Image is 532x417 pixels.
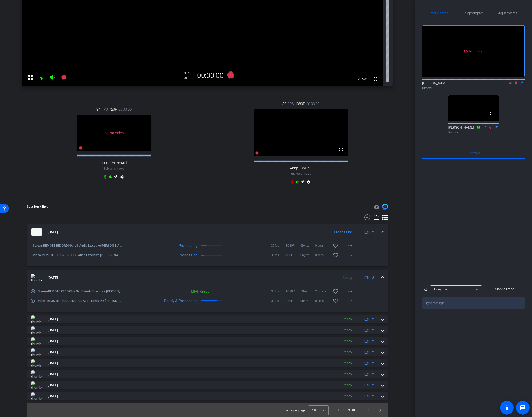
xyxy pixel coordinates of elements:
div: Ready [340,316,355,322]
span: 0bytes [300,298,315,303]
span: Adjustments [498,11,517,15]
img: thumb-nail [31,337,42,345]
span: Video-REMOTE RECORDING- US Audit Executive [PERSON_NAME]-REMOTE RECORDING- US Audit Executive Lea... [38,298,123,303]
span: Participants [430,11,448,15]
div: [PERSON_NAME] [422,81,525,90]
mat-expansion-panel-header: thumb-nail[DATE]Ready2 [27,381,388,389]
span: 1080P [286,243,300,248]
div: Processing [159,253,200,258]
span: 30fps [271,253,286,258]
mat-icon: settings [306,180,312,186]
span: Chrome [114,167,124,170]
img: thumb-nail [31,274,42,281]
span: 2 [372,230,374,235]
span: [PERSON_NAME] [101,161,127,165]
mat-icon: message [520,405,526,411]
span: 2 [372,275,374,280]
span: 0 secs [315,298,330,303]
span: - [300,172,301,175]
span: Abigail Smith3 [290,166,312,170]
img: thumb-nail [31,315,42,323]
span: [DATE] [48,394,58,399]
span: [DATE] [48,275,58,280]
button: Previous page [363,404,374,416]
mat-icon: settings [119,175,125,181]
span: 1080P [286,289,300,294]
span: 2 [372,328,374,333]
span: 0bytes [300,243,315,248]
span: 720P [286,298,300,303]
span: 00:00:00 [118,107,132,112]
div: Ready [340,360,355,366]
img: thumb-nail [31,381,42,389]
div: Ready [340,349,355,355]
span: Subject [290,172,311,176]
img: Session clips [382,204,388,210]
span: - [113,167,114,170]
mat-icon: cloud_upload [374,204,379,210]
div: 00:00:00 [194,71,227,80]
div: Ready [340,393,355,399]
button: Mark all read [485,285,525,294]
img: thumb-nail [31,392,42,400]
span: 00:00:00 [306,101,319,107]
mat-icon: favorite_border [333,243,338,249]
span: 2 [372,339,374,344]
mat-icon: more_horiz [347,298,353,304]
span: 30 [282,101,286,107]
span: [DATE] [48,361,58,366]
mat-icon: play_circle_outline [31,298,35,303]
mat-icon: fullscreen [373,76,379,82]
span: [DATE] [48,350,58,355]
span: 24 [96,107,100,112]
mat-expansion-panel-header: thumb-nail[DATE]Ready2 [27,270,388,285]
div: 30 [182,71,194,75]
div: 1080P [182,76,194,80]
div: 1 – 10 of 30 [338,408,355,413]
span: 2 [372,361,374,366]
mat-expansion-panel-header: thumb-nail[DATE]Ready2 [27,315,388,323]
span: Mark all read [495,287,514,292]
mat-expansion-panel-header: thumb-nail[DATE]Ready2 [27,348,388,356]
mat-icon: favorite_border [333,288,338,294]
mat-icon: favorite_border [333,252,338,258]
span: 2 [372,317,374,322]
span: Screen-REMOTE RECORDING- US Audit Executive [PERSON_NAME]-REMOTE RECORDING- US Audit Executive Le... [33,243,123,248]
mat-icon: play_circle_outline [31,289,35,294]
mat-expansion-panel-header: thumb-nail[DATE]Processing2 [27,224,388,240]
mat-expansion-panel-header: thumb-nail[DATE]Ready2 [27,370,388,378]
span: Destinations for your clips [374,204,379,210]
img: thumb-nail [31,228,42,236]
mat-icon: more_horiz [347,243,353,249]
mat-icon: more_horiz [347,252,353,258]
span: FPS [185,72,190,75]
span: 1080P [295,101,305,107]
div: Director [422,86,525,90]
div: Ready [340,338,355,344]
span: [DATE] [48,339,58,344]
mat-icon: fullscreen [338,146,344,152]
div: Ready & Processing [159,298,200,303]
span: Chrome [301,173,311,175]
div: [PERSON_NAME] [448,125,499,134]
mat-expansion-panel-header: thumb-nail[DATE]Ready2 [27,359,388,367]
span: FPS [102,107,108,112]
mat-icon: more_horiz [347,288,353,294]
img: thumb-nail [31,326,42,334]
span: 720P [109,107,117,112]
div: Director [448,130,499,134]
span: 26 mins [315,289,330,294]
span: Everyone [467,151,481,155]
div: Items per page: [285,408,306,413]
span: Everyone [434,288,447,291]
span: Video-REMOTE RECORDING- US Audit Executive [PERSON_NAME]-REMOTE RECORDING- US Audit Executive Lea... [33,253,123,258]
span: FPS [287,101,294,107]
span: No Video [469,49,483,53]
span: 30fps [271,289,286,294]
div: Ready [340,382,355,388]
span: 30fps [271,298,286,303]
mat-expansion-panel-header: thumb-nail[DATE]Ready2 [27,392,388,400]
span: [DATE] [48,230,58,235]
span: 70mb [300,289,315,294]
img: thumb-nail [31,348,42,356]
